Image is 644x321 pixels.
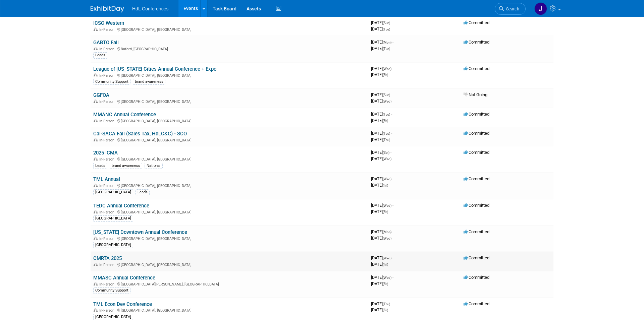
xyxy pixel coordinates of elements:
a: CMRTA 2025 [93,255,122,261]
a: League of [US_STATE] Cities Annual Conference + Expo [93,66,216,72]
span: In-Person [99,210,116,214]
span: (Sun) [383,21,390,25]
span: In-Person [99,47,116,51]
span: [DATE] [371,46,390,51]
span: [DATE] [371,40,393,45]
div: brand awareness [110,163,142,169]
a: TEDC Annual Conference [93,203,149,209]
img: In-Person Event [94,157,98,160]
a: GGFOA [93,92,109,98]
img: In-Person Event [94,73,98,77]
span: (Sun) [383,93,390,97]
img: ExhibitDay [91,6,124,12]
span: (Wed) [383,276,391,279]
div: [GEOGRAPHIC_DATA], [GEOGRAPHIC_DATA] [93,118,366,123]
span: Committed [464,66,489,71]
a: Search [495,3,526,15]
span: In-Person [99,138,116,142]
span: [DATE] [371,275,393,280]
span: [DATE] [371,281,388,286]
div: [GEOGRAPHIC_DATA][PERSON_NAME], [GEOGRAPHIC_DATA] [93,281,366,286]
span: [DATE] [371,20,392,25]
div: [GEOGRAPHIC_DATA] [93,189,133,195]
span: - [392,176,393,181]
div: Buford, [GEOGRAPHIC_DATA] [93,46,366,51]
div: [GEOGRAPHIC_DATA] [93,242,133,248]
div: [GEOGRAPHIC_DATA], [GEOGRAPHIC_DATA] [93,26,366,32]
span: [DATE] [371,203,393,208]
span: Committed [464,20,489,25]
div: brand awareness [133,79,165,85]
span: (Fri) [383,73,388,77]
span: Committed [464,301,489,306]
img: In-Person Event [94,119,98,122]
span: In-Person [99,237,116,241]
span: In-Person [99,27,116,32]
span: Committed [464,229,489,234]
span: [DATE] [371,26,390,31]
img: In-Person Event [94,263,98,266]
span: (Thu) [383,302,390,306]
a: MMASC Annual Conference [93,275,155,281]
a: TML Econ Dev Conference [93,301,152,307]
img: In-Person Event [94,210,98,213]
span: [DATE] [371,72,388,77]
span: In-Person [99,100,116,104]
span: Committed [464,203,489,208]
div: [GEOGRAPHIC_DATA] [93,215,133,221]
span: In-Person [99,308,116,313]
span: (Mon) [383,230,391,234]
img: In-Person Event [94,282,98,285]
a: GABTO Fall [93,40,119,46]
div: Community Support [93,287,130,294]
a: TML Annual [93,176,120,182]
img: In-Person Event [94,138,98,141]
span: Not Going [464,92,487,97]
div: Community Support [93,79,130,85]
span: - [392,275,393,280]
span: [DATE] [371,236,391,241]
span: (Wed) [383,237,391,240]
span: Committed [464,40,489,45]
a: Cal-SACA Fall (Sales Tax, HdLC&C) - SCO [93,131,187,137]
span: (Fri) [383,308,388,312]
span: (Tue) [383,27,390,31]
span: - [391,112,392,117]
div: [GEOGRAPHIC_DATA], [GEOGRAPHIC_DATA] [93,262,366,267]
a: [US_STATE] Downtown Annual Conference [93,229,187,235]
span: In-Person [99,263,116,267]
span: (Wed) [383,157,391,161]
span: - [390,150,391,155]
span: [DATE] [371,112,392,117]
div: [GEOGRAPHIC_DATA], [GEOGRAPHIC_DATA] [93,156,366,162]
span: In-Person [99,157,116,162]
span: [DATE] [371,262,388,267]
span: (Fri) [383,282,388,286]
div: [GEOGRAPHIC_DATA], [GEOGRAPHIC_DATA] [93,307,366,313]
span: [DATE] [371,255,393,260]
span: [DATE] [371,118,388,123]
span: - [391,20,392,25]
span: - [392,255,393,260]
span: (Tue) [383,47,390,51]
span: [DATE] [371,131,392,136]
div: [GEOGRAPHIC_DATA], [GEOGRAPHIC_DATA] [93,183,366,188]
span: Committed [464,176,489,181]
span: [DATE] [371,307,388,312]
span: [DATE] [371,156,391,161]
span: (Mon) [383,41,391,44]
span: [DATE] [371,183,388,188]
span: (Tue) [383,113,390,116]
span: [DATE] [371,150,391,155]
span: [DATE] [371,92,392,97]
span: - [392,203,393,208]
span: (Wed) [383,204,391,207]
span: Committed [464,112,489,117]
span: - [392,66,393,71]
div: [GEOGRAPHIC_DATA], [GEOGRAPHIC_DATA] [93,236,366,241]
span: [DATE] [371,99,391,104]
span: In-Person [99,73,116,78]
span: (Wed) [383,256,391,260]
div: [GEOGRAPHIC_DATA], [GEOGRAPHIC_DATA] [93,209,366,214]
span: (Wed) [383,67,391,71]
